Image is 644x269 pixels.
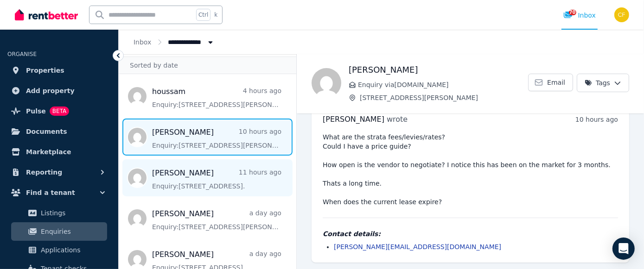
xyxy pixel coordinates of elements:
[585,78,610,88] span: Tags
[152,208,281,231] a: [PERSON_NAME]a day agoEnquiry:[STREET_ADDRESS][PERSON_NAME].
[323,229,618,238] h4: Contact details:
[134,38,151,46] a: Inbox
[563,11,596,20] div: Inbox
[575,116,618,123] time: 10 hours ago
[7,81,111,100] a: Add property
[349,63,528,76] h1: [PERSON_NAME]
[214,11,217,19] span: k
[119,30,230,54] nav: Breadcrumb
[7,102,111,120] a: PulseBETA
[323,132,618,206] pre: What are the strata fees/levies/rates? Could I have a price guide? How open is the vendor to nego...
[50,106,69,116] span: BETA
[569,10,576,15] span: 70
[41,207,103,219] span: Listings
[152,127,281,150] a: [PERSON_NAME]10 hours agoEnquiry:[STREET_ADDRESS][PERSON_NAME].
[614,7,629,22] img: Christos Fassoulidis
[387,115,408,124] span: wrote
[7,183,111,202] button: Find a tenant
[11,204,107,222] a: Listings
[612,238,635,260] div: Open Intercom Messenger
[152,168,281,191] a: [PERSON_NAME]11 hours agoEnquiry:[STREET_ADDRESS].
[26,106,46,117] span: Pulse
[358,80,528,89] span: Enquiry via [DOMAIN_NAME]
[26,146,71,157] span: Marketplace
[26,65,64,76] span: Properties
[41,226,103,237] span: Enquiries
[7,122,111,141] a: Documents
[11,222,107,241] a: Enquiries
[26,167,62,178] span: Reporting
[547,78,565,87] span: Email
[528,74,573,91] a: Email
[7,163,111,181] button: Reporting
[41,244,103,256] span: Applications
[196,9,210,21] span: Ctrl
[15,8,78,22] img: RentBetter
[26,126,67,137] span: Documents
[334,243,501,250] a: [PERSON_NAME][EMAIL_ADDRESS][DOMAIN_NAME]
[577,74,629,92] button: Tags
[7,143,111,161] a: Marketplace
[323,115,384,124] span: [PERSON_NAME]
[360,93,528,102] span: [STREET_ADDRESS][PERSON_NAME]
[152,86,281,109] a: houssam4 hours agoEnquiry:[STREET_ADDRESS][PERSON_NAME].
[7,61,111,80] a: Properties
[11,241,107,259] a: Applications
[119,56,296,74] div: Sorted by date
[26,85,75,96] span: Add property
[312,68,341,98] img: Anthony Birch
[26,187,75,198] span: Find a tenant
[7,51,37,57] span: ORGANISE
